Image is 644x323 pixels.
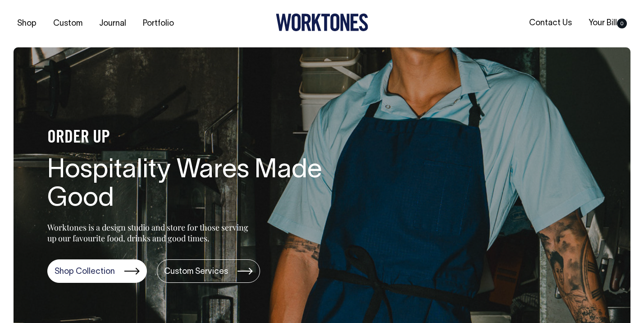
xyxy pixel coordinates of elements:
[585,16,630,31] a: Your Bill0
[14,16,40,31] a: Shop
[525,16,575,31] a: Contact Us
[50,16,86,31] a: Custom
[47,157,336,214] h1: Hospitality Wares Made Good
[157,259,260,283] a: Custom Services
[139,16,178,31] a: Portfolio
[617,18,627,28] span: 0
[47,222,252,244] p: Worktones is a design studio and store for those serving up our favourite food, drinks and good t...
[96,16,130,31] a: Journal
[47,259,147,283] a: Shop Collection
[47,129,336,148] h4: ORDER UP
